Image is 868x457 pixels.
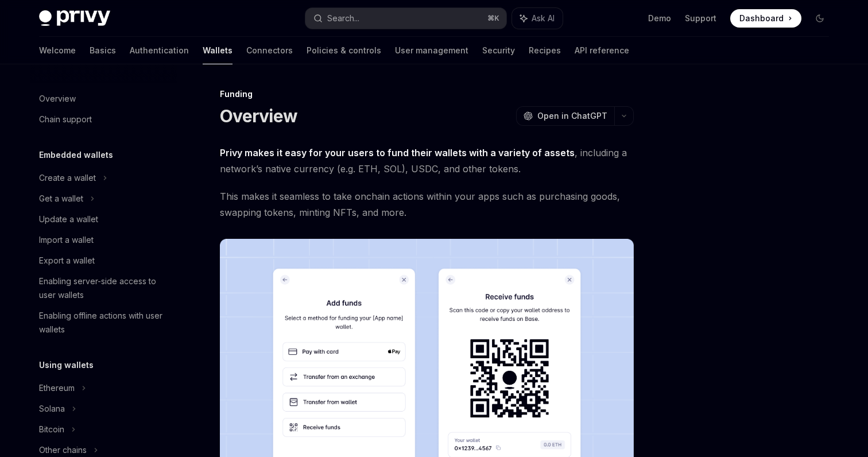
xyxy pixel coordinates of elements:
div: Import a wallet [39,233,94,247]
div: Update a wallet [39,212,98,226]
span: Dashboard [739,13,784,24]
h5: Embedded wallets [39,148,113,162]
a: Welcome [39,37,76,64]
a: Wallets [203,37,232,64]
a: Export a wallet [30,250,177,271]
div: Solana [39,402,65,416]
span: Open in ChatGPT [537,110,607,122]
div: Search... [327,11,359,25]
a: Overview [30,88,177,109]
div: Other chains [39,443,87,457]
img: dark logo [39,10,110,26]
div: Enabling server-side access to user wallets [39,274,170,302]
div: Bitcoin [39,423,64,436]
span: This makes it seamless to take onchain actions within your apps such as purchasing goods, swappin... [220,188,634,220]
a: Support [685,13,716,24]
div: Ethereum [39,381,75,395]
a: User management [395,37,468,64]
a: Basics [90,37,116,64]
button: Toggle dark mode [811,9,829,28]
a: Authentication [130,37,189,64]
a: Enabling offline actions with user wallets [30,305,177,340]
div: Chain support [39,113,92,126]
div: Export a wallet [39,254,95,268]
a: Import a wallet [30,230,177,250]
button: Open in ChatGPT [516,106,614,126]
h1: Overview [220,106,297,126]
a: Connectors [246,37,293,64]
strong: Privy makes it easy for your users to fund their wallets with a variety of assets [220,147,575,158]
a: Recipes [529,37,561,64]
span: Ask AI [532,13,555,24]
a: Policies & controls [307,37,381,64]
a: Demo [648,13,671,24]
span: ⌘ K [487,14,499,23]
div: Funding [220,88,634,100]
div: Overview [39,92,76,106]
a: Chain support [30,109,177,130]
div: Enabling offline actions with user wallets [39,309,170,336]
a: API reference [575,37,629,64]
a: Update a wallet [30,209,177,230]
a: Security [482,37,515,64]
h5: Using wallets [39,358,94,372]
div: Get a wallet [39,192,83,206]
a: Dashboard [730,9,801,28]
div: Create a wallet [39,171,96,185]
span: , including a network’s native currency (e.g. ETH, SOL), USDC, and other tokens. [220,145,634,177]
button: Ask AI [512,8,563,29]
a: Enabling server-side access to user wallets [30,271,177,305]
button: Search...⌘K [305,8,506,29]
